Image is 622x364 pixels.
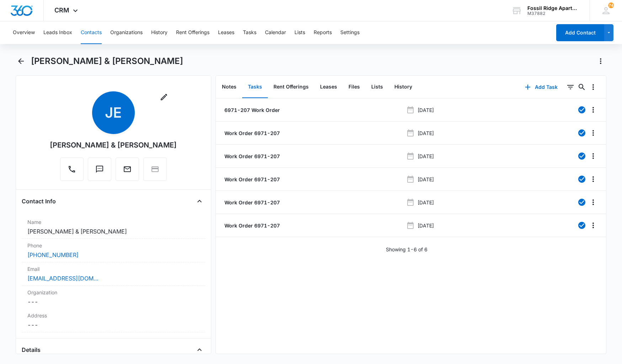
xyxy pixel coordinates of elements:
[366,76,389,98] button: Lists
[343,76,366,98] button: Files
[43,21,72,44] button: Leads Inbox
[176,21,209,44] button: Rent Offerings
[27,274,99,283] a: [EMAIL_ADDRESS][DOMAIN_NAME]
[22,286,205,309] div: Organization---
[27,312,200,319] label: Address
[595,55,606,67] button: Actions
[268,76,314,98] button: Rent Offerings
[608,2,614,8] div: notifications count
[418,176,434,183] p: [DATE]
[576,81,588,93] button: Search...
[22,197,56,205] h4: Contact Info
[22,215,205,239] div: Name[PERSON_NAME] & [PERSON_NAME]
[116,157,139,181] button: Email
[216,76,242,98] button: Notes
[588,173,599,185] button: Overflow Menu
[418,152,434,160] p: [DATE]
[223,106,280,114] a: 6971-207 Work Order
[22,346,41,354] h4: Details
[116,168,139,175] a: Email
[54,6,69,14] span: CRM
[22,239,205,262] div: Phone[PHONE_NUMBER]
[13,21,35,44] button: Overview
[27,298,200,306] dd: ---
[60,157,84,181] button: Call
[588,220,599,231] button: Overflow Menu
[27,227,200,236] dd: [PERSON_NAME] & [PERSON_NAME]
[588,127,599,139] button: Overflow Menu
[565,81,576,93] button: Filters
[223,129,280,137] a: Work Order 6971-207
[314,76,343,98] button: Leases
[27,321,200,329] dd: ---
[265,21,286,44] button: Calendar
[50,140,177,150] div: [PERSON_NAME] & [PERSON_NAME]
[27,289,200,296] label: Organization
[386,246,427,253] p: Showing 1-6 of 6
[518,79,565,96] button: Add Task
[588,150,599,162] button: Overflow Menu
[16,55,27,67] button: Back
[81,21,102,44] button: Contacts
[27,242,200,249] label: Phone
[418,199,434,206] p: [DATE]
[110,21,143,44] button: Organizations
[294,21,305,44] button: Lists
[92,91,135,134] span: JE
[151,21,168,44] button: History
[27,218,200,226] label: Name
[314,21,332,44] button: Reports
[88,168,111,175] a: Text
[22,262,205,286] div: Email[EMAIL_ADDRESS][DOMAIN_NAME]
[588,104,599,116] button: Overflow Menu
[31,56,183,66] h1: [PERSON_NAME] & [PERSON_NAME]
[588,197,599,208] button: Overflow Menu
[527,5,579,11] div: account name
[223,222,280,229] a: Work Order 6971-207
[340,21,360,44] button: Settings
[27,265,200,273] label: Email
[27,251,79,259] a: [PHONE_NUMBER]
[242,76,268,98] button: Tasks
[418,129,434,137] p: [DATE]
[588,81,599,93] button: Overflow Menu
[608,2,614,8] span: 74
[60,168,84,175] a: Call
[418,222,434,229] p: [DATE]
[194,196,205,207] button: Close
[418,106,434,114] p: [DATE]
[194,344,205,355] button: Close
[243,21,256,44] button: Tasks
[22,309,205,332] div: Address---
[88,157,111,181] button: Text
[223,152,280,160] a: Work Order 6971-207
[223,176,280,183] a: Work Order 6971-207
[389,76,418,98] button: History
[223,199,280,206] a: Work Order 6971-207
[218,21,234,44] button: Leases
[527,11,579,16] div: account id
[556,24,604,41] button: Add Contact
